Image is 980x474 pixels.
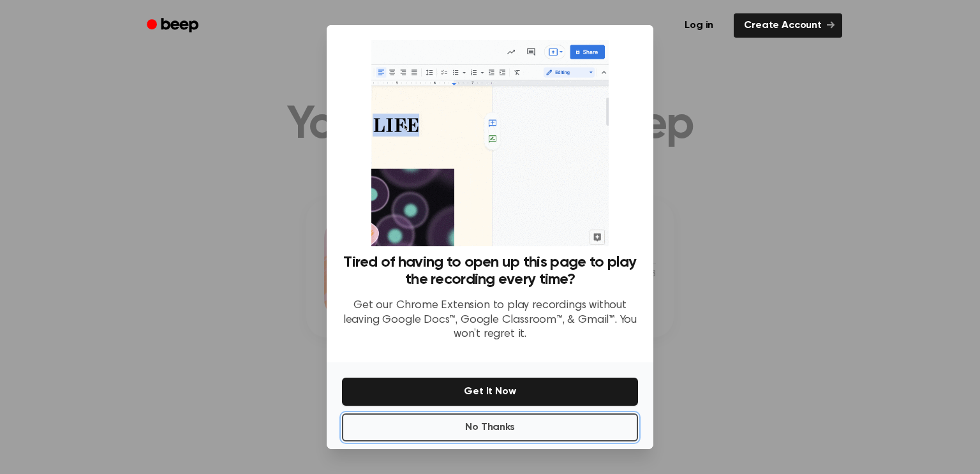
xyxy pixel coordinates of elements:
[342,413,638,441] button: No Thanks
[672,11,726,40] a: Log in
[138,13,210,38] a: Beep
[734,13,842,38] a: Create Account
[342,254,638,288] h3: Tired of having to open up this page to play the recording every time?
[371,40,608,246] img: Beep extension in action
[342,378,638,406] button: Get It Now
[342,299,638,342] p: Get our Chrome Extension to play recordings without leaving Google Docs™, Google Classroom™, & Gm...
